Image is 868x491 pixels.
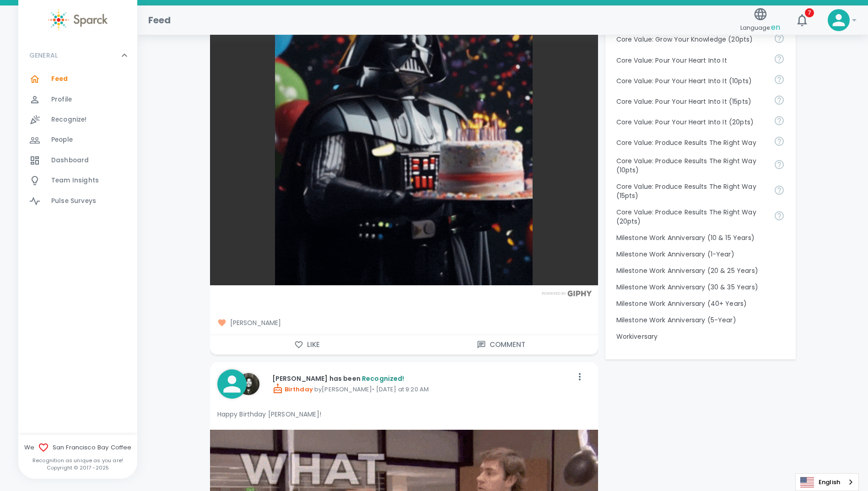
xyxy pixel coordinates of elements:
[740,21,780,34] span: Language:
[616,315,785,325] p: Milestone Work Anniversary (5-Year)
[774,185,785,196] svg: Find success working together and doing the right thing
[616,299,785,308] p: Milestone Work Anniversary (40+ Years)
[48,9,108,31] img: Sparck logo
[18,69,137,89] a: Feed
[616,182,766,200] p: Core Value: Produce Results The Right Way (15pts)
[774,159,785,170] svg: Find success working together and doing the right thing
[539,290,594,296] img: Powered by GIPHY
[616,266,785,275] p: Milestone Work Anniversary (20 & 25 Years)
[616,76,766,85] p: Core Value: Pour Your Heart Into It (10pts)
[51,95,72,104] span: Profile
[18,457,137,464] p: Recognition as unique as you are!
[18,110,137,130] a: Recognize!
[774,33,785,44] svg: Follow your curiosity and learn together
[18,191,137,211] a: Pulse Surveys
[796,474,858,491] a: English
[51,75,68,84] span: Feed
[210,335,404,354] button: Like
[774,74,785,85] svg: Come to work to make a difference in your own way
[737,4,784,37] button: Language:en
[774,136,785,147] svg: Find success working together and doing the right thing
[616,35,766,44] p: Core Value: Grow Your Knowledge (20pts)
[616,97,766,106] p: Core Value: Pour Your Heart Into It (15pts)
[616,208,766,226] p: Core Value: Produce Results The Right Way (20pts)
[18,150,137,171] a: Dashboard
[29,51,58,60] p: GENERAL
[362,374,404,383] span: Recognized!
[616,332,785,341] p: Workiversary
[616,283,785,292] p: Milestone Work Anniversary (30 & 35 Years)
[616,117,766,127] p: Core Value: Pour Your Heart Into It (20pts)
[51,197,96,206] span: Pulse Surveys
[51,115,87,124] span: Recognize!
[272,374,572,383] p: [PERSON_NAME] has been
[51,156,89,165] span: Dashboard
[616,56,766,65] p: Core Value: Pour Your Heart Into It
[51,135,73,144] span: People
[18,42,137,69] div: GENERAL
[18,464,137,471] p: Copyright © 2017 - 2025
[51,176,99,185] span: Team Insights
[272,383,572,394] p: by [PERSON_NAME] • [DATE] at 9:20 AM
[774,53,785,64] svg: Come to work to make a difference in your own way
[616,233,785,242] p: Milestone Work Anniversary (10 & 15 Years)
[217,318,591,327] span: [PERSON_NAME]
[774,95,785,106] svg: Come to work to make a difference in your own way
[805,8,814,17] span: 7
[18,69,137,215] div: GENERAL
[616,156,766,175] p: Core Value: Produce Results The Right Way (10pts)
[791,9,813,31] button: 7
[148,13,171,27] h1: Feed
[237,373,259,395] img: Picture of Angel Coloyan
[217,410,591,419] p: Happy Birthday [PERSON_NAME]!
[18,171,137,191] a: Team Insights
[404,335,598,354] button: Comment
[18,130,137,150] a: People
[18,9,137,31] a: Sparck logo
[272,385,313,394] span: Birthday
[774,115,785,126] svg: Come to work to make a difference in your own way
[795,473,859,491] div: Language
[616,250,785,259] p: Milestone Work Anniversary (1-Year)
[771,22,780,32] span: en
[616,138,766,147] p: Core Value: Produce Results The Right Way
[774,210,785,221] svg: Find success working together and doing the right thing
[795,473,859,491] aside: Language selected: English
[18,90,137,110] a: Profile
[18,442,137,453] span: We San Francisco Bay Coffee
